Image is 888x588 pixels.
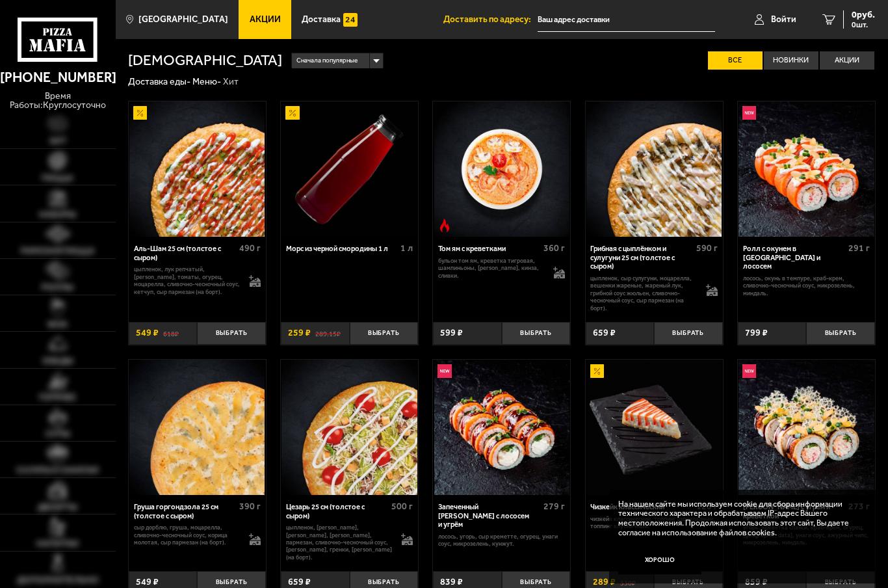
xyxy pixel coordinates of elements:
[49,137,66,146] span: Хит
[538,8,715,32] input: Ваш адрес доставки
[743,274,870,297] p: лосось, окунь в темпуре, краб-крем, сливочно-чесночный соус, микрозелень, миндаль.
[46,429,70,438] span: Супы
[134,265,240,295] p: цыпленок, лук репчатый, [PERSON_NAME], томаты, огурец, моцарелла, сливочно-чесночный соус, кетчуп...
[296,52,358,70] span: Сначала популярные
[400,243,413,254] span: 1 л
[738,360,875,495] a: НовинкаРолл Калипсо с угрём и креветкой
[39,393,76,402] span: Горячее
[437,219,451,232] img: Острое блюдо
[302,15,341,24] span: Доставка
[315,328,341,338] s: 289.15 ₽
[738,101,875,237] a: НовинкаРолл с окунем в темпуре и лососем
[696,243,718,254] span: 590 г
[852,21,875,29] span: 0 шт.
[438,245,540,254] div: Том ям с креветками
[163,328,179,338] s: 618 ₽
[433,101,570,237] a: Острое блюдоТом ям с креветками
[620,578,636,587] s: 330 ₽
[738,360,874,495] img: Ролл Калипсо с угрём и креветкой
[250,15,281,24] span: Акции
[17,576,99,585] span: Дополнительно
[134,503,236,520] div: Груша горгондзола 25 см (толстое с сыром)
[738,101,874,237] img: Ролл с окунем в темпуре и лососем
[286,524,392,561] p: цыпленок, [PERSON_NAME], [PERSON_NAME], [PERSON_NAME], пармезан, сливочно-чесночный соус, [PERSON...
[745,578,768,587] span: 859 ₽
[42,283,73,292] span: Роллы
[134,245,236,262] div: Аль-Шам 25 см (толстое с сыром)
[281,360,417,495] img: Цезарь 25 см (толстое с сыром)
[742,364,756,378] img: Новинка
[590,245,692,271] div: Грибная с цыплёнком и сулугуни 25 см (толстое с сыром)
[128,53,282,68] h1: [DEMOGRAPHIC_DATA]
[281,360,418,495] a: Цезарь 25 см (толстое с сыром)
[138,15,228,24] span: [GEOGRAPHIC_DATA]
[223,76,239,88] div: Хит
[743,245,845,271] div: Ролл с окунем в [GEOGRAPHIC_DATA] и лососем
[391,501,413,512] span: 500 г
[764,51,818,69] label: Новинки
[590,503,692,512] div: Чизкейк классический
[437,364,451,378] img: Новинка
[39,210,76,219] span: Наборы
[288,328,311,338] span: 259 ₽
[590,274,696,312] p: цыпленок, сыр сулугуни, моцарелла, вешенки жареные, жареный лук, грибной соус Жюльен, сливочно-че...
[745,328,768,338] span: 799 ₽
[586,360,722,495] img: Чизкейк классический
[852,10,875,20] span: 0 руб.
[502,322,570,345] button: Выбрать
[593,328,616,338] span: 659 ₽
[618,546,701,574] button: Хорошо
[434,360,569,495] img: Запеченный ролл Гурмэ с лососем и угрём
[593,578,616,587] span: 289 ₽
[806,322,874,345] button: Выбрать
[543,243,565,254] span: 360 г
[129,101,266,237] a: АкционныйАль-Шам 25 см (толстое с сыром)
[443,15,538,24] span: Доставить по адресу:
[440,578,463,587] span: 839 ₽
[239,243,261,254] span: 490 г
[197,322,265,345] button: Выбрать
[434,101,569,237] img: Том ям с креветками
[47,320,68,329] span: WOK
[543,501,565,512] span: 279 г
[281,101,418,237] a: АкционныйМорс из черной смородины 1 л
[438,257,544,279] p: бульон том ям, креветка тигровая, шампиньоны, [PERSON_NAME], кинза, сливки.
[133,106,147,120] img: Акционный
[433,360,570,495] a: НовинкаЗапеченный ролл Гурмэ с лососем и угрём
[618,500,858,538] p: На нашем сайте мы используем cookie для сбора информации технического характера и обрабатываем IP...
[586,101,723,237] a: Грибная с цыплёнком и сулугуни 25 см (толстое с сыром)
[438,503,540,529] div: Запеченный [PERSON_NAME] с лососем и угрём
[42,356,73,366] span: Обеды
[586,101,722,237] img: Грибная с цыплёнком и сулугуни 25 см (толстое с сыром)
[16,466,99,475] span: Салаты и закуски
[129,360,266,495] a: Груша горгондзола 25 см (толстое с сыром)
[281,101,417,237] img: Морс из черной смородины 1 л
[771,15,796,24] span: Войти
[38,503,77,512] span: Десерты
[134,524,240,546] p: сыр дорблю, груша, моцарелла, сливочно-чесночный соус, корица молотая, сыр пармезан (на борт).
[586,360,723,495] a: АкционныйЧизкейк классический
[288,578,311,587] span: 659 ₽
[848,243,870,254] span: 291 г
[239,501,261,512] span: 390 г
[285,106,299,120] img: Акционный
[590,364,604,378] img: Акционный
[129,360,265,495] img: Груша горгондзола 25 см (толстое с сыром)
[286,245,397,254] div: Морс из черной смородины 1 л
[708,51,763,69] label: Все
[286,503,388,520] div: Цезарь 25 см (толстое с сыром)
[192,76,221,87] a: Меню-
[136,328,159,338] span: 549 ₽
[350,322,418,345] button: Выбрать
[128,76,190,87] a: Доставка еды-
[129,101,265,237] img: Аль-Шам 25 см (толстое с сыром)
[654,322,722,345] button: Выбрать
[343,13,357,27] img: 15daf4d41897b9f0e9f617042186c801.svg
[42,174,73,183] span: Пицца
[440,328,463,338] span: 599 ₽
[820,51,874,69] label: Акции
[136,578,159,587] span: 549 ₽
[21,247,95,256] span: Римская пицца
[438,533,565,548] p: лосось, угорь, Сыр креметте, огурец, унаги соус, микрозелень, кунжут.
[590,515,717,530] p: Чизкейк классический, топпинг шоколадный, топпинг клубничный.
